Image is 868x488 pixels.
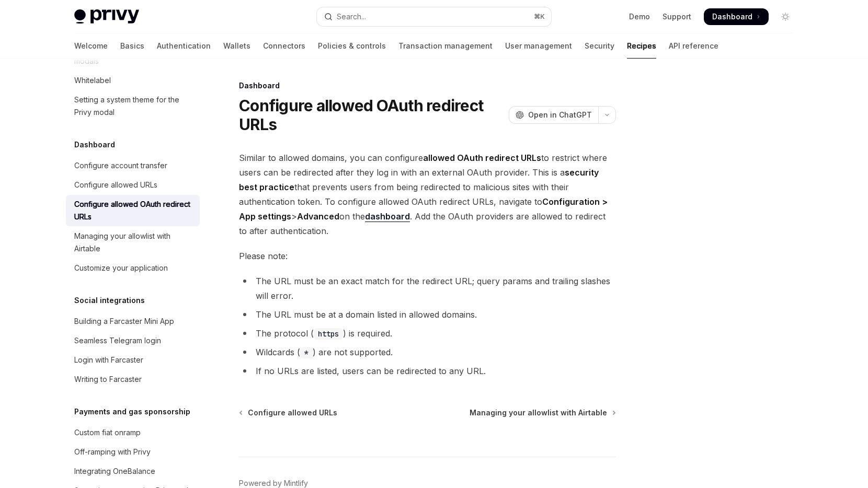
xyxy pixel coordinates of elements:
div: Integrating OneBalance [74,465,155,478]
a: Recipes [627,33,656,59]
a: Security [585,33,614,59]
a: User management [505,33,572,59]
a: Basics [120,33,144,59]
a: Connectors [263,33,305,59]
span: Similar to allowed domains, you can configure to restrict where users can be redirected after the... [239,150,616,238]
div: Search... [337,10,366,23]
a: API reference [669,33,718,59]
button: Open in ChatGPT [509,106,598,124]
li: The protocol ( ) is required. [239,326,616,341]
a: Authentication [157,33,211,59]
code: https [314,328,343,340]
div: Whitelabel [74,74,111,87]
a: Seamless Telegram login [66,331,200,350]
a: Wallets [223,33,250,59]
h1: Configure allowed OAuth redirect URLs [239,96,505,134]
a: Configure allowed OAuth redirect URLs [66,195,200,226]
button: Open search [317,7,551,26]
span: Open in ChatGPT [528,110,592,120]
img: light logo [74,9,139,24]
div: Login with Farcaster [74,354,143,366]
a: Demo [629,11,650,22]
a: Customize your application [66,259,200,277]
div: Building a Farcaster Mini App [74,315,174,328]
a: Setting a system theme for the Privy modal [66,90,200,122]
a: Transaction management [398,33,493,59]
span: Managing your allowlist with Airtable [470,408,607,418]
a: Managing your allowlist with Airtable [470,408,615,418]
div: Setting a system theme for the Privy modal [74,94,193,119]
h5: Social integrations [74,294,145,307]
div: Customize your application [74,262,168,274]
a: Configure allowed URLs [66,176,200,194]
a: Managing your allowlist with Airtable [66,227,200,258]
a: Welcome [74,33,108,59]
h5: Payments and gas sponsorship [74,405,190,418]
div: Managing your allowlist with Airtable [74,230,193,255]
li: If no URLs are listed, users can be redirected to any URL. [239,364,616,378]
a: Writing to Farcaster [66,370,200,389]
a: Configure allowed URLs [240,408,337,418]
a: dashboard [365,211,410,222]
span: ⌘ K [534,13,545,21]
a: Configure account transfer [66,156,200,175]
div: Seamless Telegram login [74,334,161,347]
a: Whitelabel [66,71,200,90]
div: Configure allowed OAuth redirect URLs [74,198,193,223]
div: Custom fiat onramp [74,426,141,439]
h5: Dashboard [74,138,115,151]
div: Dashboard [239,80,616,91]
span: Please note: [239,249,616,263]
span: Configure allowed URLs [248,408,337,418]
a: Integrating OneBalance [66,462,200,481]
li: The URL must be at a domain listed in allowed domains. [239,307,616,322]
div: Off-ramping with Privy [74,446,151,458]
a: Off-ramping with Privy [66,443,200,461]
a: Support [663,11,691,22]
a: Building a Farcaster Mini App [66,312,200,331]
a: Policies & controls [318,33,386,59]
li: The URL must be an exact match for the redirect URL; query params and trailing slashes will error. [239,274,616,303]
strong: allowed OAuth redirect URLs [423,153,541,163]
a: Custom fiat onramp [66,423,200,442]
li: Wildcards ( ) are not supported. [239,345,616,359]
div: Writing to Farcaster [74,373,142,386]
div: Configure account transfer [74,159,167,172]
button: Toggle dark mode [777,8,794,25]
div: Configure allowed URLs [74,179,157,191]
strong: Advanced [297,211,339,222]
span: Dashboard [712,11,752,22]
a: Dashboard [704,8,769,25]
a: Login with Farcaster [66,351,200,369]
